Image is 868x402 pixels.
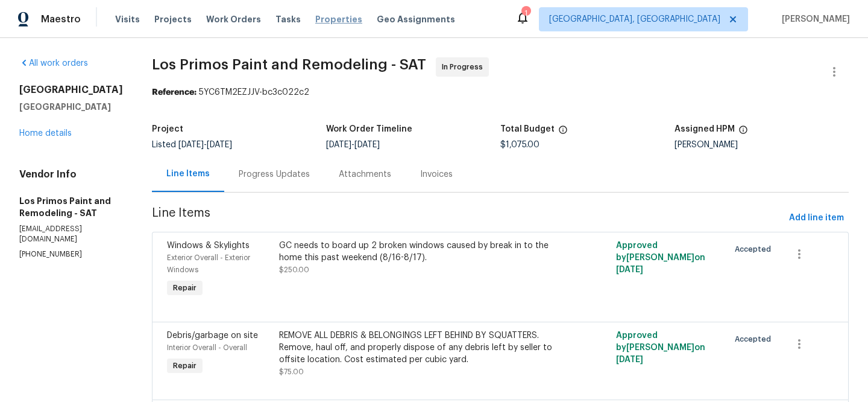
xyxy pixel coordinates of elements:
p: [EMAIL_ADDRESS][DOMAIN_NAME] [19,224,123,244]
span: Accepted [735,243,776,255]
span: Tasks [275,15,301,24]
b: Reference: [152,88,197,97]
span: Work Orders [206,13,261,25]
h4: Vendor Info [19,168,123,180]
span: Exterior Overall - Exterior Windows [167,254,250,273]
h5: Project [152,125,183,133]
span: [DATE] [326,141,351,149]
h5: Total Budget [500,125,555,133]
h2: [GEOGRAPHIC_DATA] [19,84,123,96]
div: Progress Updates [239,168,310,180]
span: Projects [154,13,192,25]
span: [PERSON_NAME] [777,13,850,25]
span: Repair [168,282,201,294]
h5: Los Primos Paint and Remodeling - SAT [19,195,123,219]
span: $250.00 [279,266,309,273]
div: Line Items [166,168,210,180]
span: Add line item [789,211,844,226]
h5: Work Order Timeline [326,125,412,133]
span: Debris/garbage on site [167,331,258,340]
span: Geo Assignments [377,13,455,25]
button: Add line item [784,207,849,229]
span: $75.00 [279,368,304,375]
span: Approved by [PERSON_NAME] on [616,331,705,364]
span: $1,075.00 [500,141,539,149]
a: All work orders [19,59,88,68]
div: Invoices [420,168,453,180]
span: [GEOGRAPHIC_DATA], [GEOGRAPHIC_DATA] [549,13,720,25]
span: The total cost of line items that have been proposed by Opendoor. This sum includes line items th... [558,125,568,141]
span: Maestro [41,13,81,25]
span: The hpm assigned to this work order. [738,125,748,141]
span: Line Items [152,207,784,229]
span: Los Primos Paint and Remodeling - SAT [152,57,426,72]
h5: [GEOGRAPHIC_DATA] [19,101,123,113]
span: - [326,141,380,149]
div: REMOVE ALL DEBRIS & BELONGINGS LEFT BEHIND BY SQUATTERS. Remove, haul off, and properly dispose o... [279,330,553,366]
span: Visits [115,13,140,25]
span: Repair [168,360,201,372]
span: Windows & Skylights [167,241,250,250]
span: [DATE] [178,141,204,149]
span: In Progress [442,61,488,73]
p: [PHONE_NUMBER] [19,249,123,260]
div: 1 [521,7,530,19]
a: Home details [19,129,72,138]
span: Approved by [PERSON_NAME] on [616,241,705,274]
h5: Assigned HPM [675,125,735,133]
span: [DATE] [616,266,643,274]
div: GC needs to board up 2 broken windows caused by break in to the home this past weekend (8/16-8/17). [279,240,553,264]
span: Listed [152,141,232,149]
span: - [178,141,232,149]
span: Properties [315,13,362,25]
span: [DATE] [354,141,380,149]
span: Accepted [735,333,776,345]
div: 5YC6TM2EZJJV-bc3c022c2 [152,86,849,98]
span: Interior Overall - Overall [167,344,247,351]
div: Attachments [339,168,391,180]
span: [DATE] [616,356,643,364]
div: [PERSON_NAME] [675,141,849,149]
span: [DATE] [207,141,232,149]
